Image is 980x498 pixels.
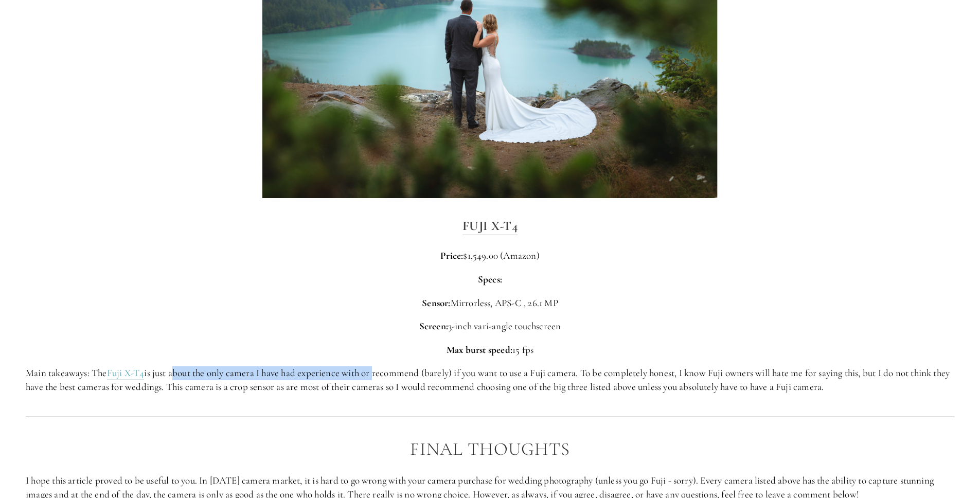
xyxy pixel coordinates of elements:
[462,218,518,235] a: Fuji X-T4
[26,343,954,357] p: 15 fps
[107,367,145,380] a: Fuji X-T4
[419,320,448,332] strong: Screen:
[26,296,954,310] p: Mirrorless, APS-C , 26.1 MP
[440,250,463,261] strong: Price:
[422,297,450,309] strong: Sensor:
[26,249,954,263] p: $1,549.00 (Amazon)
[447,344,512,355] strong: Max burst speed:
[26,319,954,333] p: 3-inch vari-angle touchscreen
[26,439,954,459] h2: Final Thoughts
[462,218,518,234] strong: Fuji X-T4
[478,273,502,285] strong: Specs:
[26,366,954,394] p: Main takeaways: The is just about the only camera I have had experience with or recommend (barely...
